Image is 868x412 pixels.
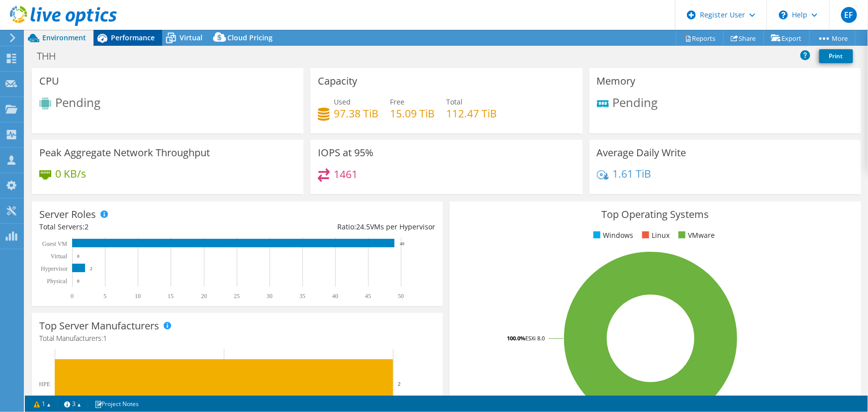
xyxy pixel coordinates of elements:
[77,279,80,284] text: 0
[446,97,463,106] span: Total
[47,278,67,285] text: Physical
[640,230,670,241] li: Linux
[779,10,788,19] svg: \n
[201,293,207,300] text: 20
[103,293,106,300] text: 5
[77,254,80,259] text: 0
[398,381,401,387] text: 2
[111,33,155,42] span: Performance
[365,293,371,300] text: 45
[446,108,497,119] h4: 112.47 TiB
[676,30,724,46] a: Reports
[390,97,404,106] span: Free
[90,266,93,271] text: 2
[237,221,435,232] div: Ratio: VMs per Hypervisor
[57,398,88,410] a: 3
[55,94,100,110] span: Pending
[42,33,86,42] span: Environment
[227,33,273,42] span: Cloud Pricing
[32,51,71,62] h1: THH
[135,293,141,300] text: 10
[51,253,68,260] text: Virtual
[234,293,240,300] text: 25
[318,147,374,158] h3: IOPS at 95%
[597,76,636,87] h3: Memory
[525,334,545,342] tspan: ESXi 8.0
[334,97,351,106] span: Used
[841,7,857,23] span: EF
[398,293,404,300] text: 50
[819,49,853,63] a: Print
[613,94,658,110] span: Pending
[332,293,338,300] text: 40
[71,293,74,300] text: 0
[27,398,58,410] a: 1
[85,222,89,231] span: 2
[723,30,764,46] a: Share
[400,241,405,246] text: 49
[168,293,174,300] text: 15
[41,265,68,272] text: Hypervisor
[55,168,86,179] h4: 0 KB/s
[676,230,715,241] li: VMware
[809,30,856,46] a: More
[39,209,96,220] h3: Server Roles
[103,333,107,343] span: 1
[764,30,810,46] a: Export
[390,108,435,119] h4: 15.09 TiB
[42,240,67,247] text: Guest VM
[88,398,146,410] a: Project Notes
[334,108,379,119] h4: 97.38 TiB
[356,222,370,231] span: 24.5
[334,169,358,180] h4: 1461
[597,147,686,158] h3: Average Daily Write
[180,33,202,42] span: Virtual
[39,381,50,388] text: HPE
[267,293,273,300] text: 30
[39,221,237,232] div: Total Servers:
[39,333,435,344] h4: Total Manufacturers:
[299,293,305,300] text: 35
[457,209,853,220] h3: Top Operating Systems
[591,230,633,241] li: Windows
[39,320,159,331] h3: Top Server Manufacturers
[39,76,59,87] h3: CPU
[39,147,210,158] h3: Peak Aggregate Network Throughput
[507,334,525,342] tspan: 100.0%
[613,168,652,179] h4: 1.61 TiB
[318,76,357,87] h3: Capacity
